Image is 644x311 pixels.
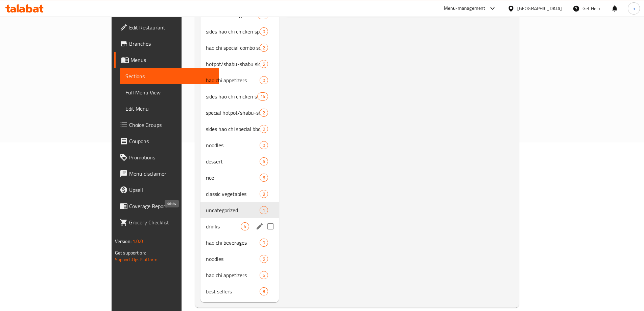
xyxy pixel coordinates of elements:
span: Get support on: [115,248,146,257]
div: special hotpot/shabu-shabu2 [200,105,279,121]
span: 0 [260,142,268,149]
span: Full Menu View [125,88,214,96]
span: 2 [260,110,268,116]
span: hao chi special combo set [206,44,259,52]
div: items [260,141,268,149]
span: 6 [260,175,268,181]
button: edit [255,221,265,231]
div: rice6 [200,170,279,186]
a: Upsell [114,182,219,198]
div: items [260,109,268,117]
div: sides hao chi special bbq0 [200,121,279,137]
a: Menus [114,52,219,68]
span: Edit Menu [125,105,214,113]
span: 1 [260,207,268,214]
div: hao chi beverages0 [200,235,279,251]
span: 6 [260,272,268,279]
div: uncategorized [206,206,259,214]
span: Menus [130,56,214,64]
a: Edit Restaurant [114,19,219,36]
div: dessert6 [200,153,279,170]
span: noodles [206,255,259,263]
span: classic vegetables [206,190,259,198]
span: sides hao chi special bbq [206,125,259,133]
span: hao chi appetizers [206,76,259,84]
span: special hotpot/shabu-shabu [206,109,259,117]
div: uncategorized1 [200,202,279,218]
span: Choice Groups [129,121,214,129]
div: noodles0 [200,137,279,153]
span: 5 [260,61,268,67]
div: items [257,92,268,101]
span: best sellers [206,287,259,295]
span: Coverage Report [129,202,214,210]
span: Sections [125,72,214,80]
a: Menu disclaimer [114,165,219,182]
span: Menu disclaimer [129,170,214,178]
div: items [260,174,268,182]
div: items [260,190,268,198]
span: 4 [241,223,249,230]
span: 14 [258,93,268,100]
a: Edit Menu [120,101,219,117]
div: items [260,287,268,295]
div: items [260,206,268,214]
span: 0 [260,240,268,246]
a: Coupons [114,133,219,149]
span: drinks [206,222,240,230]
span: 2 [260,45,268,51]
span: 1.0.0 [133,237,143,246]
div: items [260,271,268,279]
span: sides hao chi chicken specials [206,92,257,101]
span: Upsell [129,186,214,194]
span: 0 [260,77,268,84]
div: items [241,222,249,230]
a: Grocery Checklist [114,214,219,230]
div: sides hao chi chicken specials0 [200,23,279,40]
span: 6 [260,158,268,165]
div: classic vegetables8 [200,186,279,202]
span: hao chi beverages [206,239,259,247]
span: 8 [260,288,268,295]
div: items [260,255,268,263]
span: Coupons [129,137,214,145]
a: Coverage Report [114,198,219,214]
div: drinks4edit [200,218,279,235]
span: 0 [260,126,268,132]
div: Menu-management [444,4,485,13]
span: Version: [115,237,132,246]
span: rice [206,174,259,182]
span: Branches [129,40,214,48]
a: Full Menu View [120,84,219,101]
div: items [260,44,268,52]
div: items [260,125,268,133]
div: hao chi appetizers6 [200,267,279,283]
div: items [260,76,268,84]
div: hao chi special combo set2 [200,40,279,56]
a: Choice Groups [114,117,219,133]
span: dessert [206,157,259,165]
a: Support.OpsPlatform [115,255,158,264]
div: hao chi appetizers0 [200,72,279,88]
span: hao chi appetizers [206,271,259,279]
span: 8 [260,191,268,197]
div: best sellers8 [200,283,279,299]
span: Edit Restaurant [129,23,214,31]
span: hotpot/shabu-shabu sides [206,60,259,68]
div: [GEOGRAPHIC_DATA] [517,5,562,12]
span: 0 [260,28,268,35]
div: items [260,27,268,36]
div: items [260,157,268,165]
a: Promotions [114,149,219,165]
